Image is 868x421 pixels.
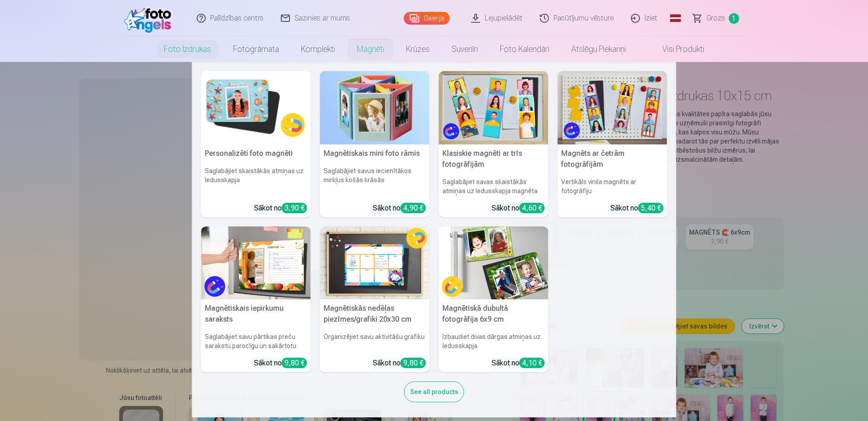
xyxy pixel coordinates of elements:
div: 3,90 € [282,203,307,213]
div: 5,40 € [638,203,664,213]
img: /fa1 [124,4,176,33]
a: Magnētiskā dubultā fotogrāfija 6x9 cmMagnētiskā dubultā fotogrāfija 6x9 cmIzbaudiet divas dārgas ... [439,226,548,373]
a: Galerija [404,12,450,25]
img: Magnēts ar četrām fotogrāfijām [558,71,667,144]
h5: Personalizēti foto magnēti [201,144,311,163]
h6: Organizējiet savu aktivitāšu grafiku [320,329,430,354]
a: Magnēti [346,36,395,62]
img: Klasiskie magnēti ar trīs fotogrāfijām [439,71,548,144]
div: Sākot no [254,203,307,214]
h6: Vertikāls vinila magnēts ar fotogrāfiju [558,174,667,199]
div: 4,90 € [401,203,426,213]
a: Personalizēti foto magnētiPersonalizēti foto magnētiSaglabājiet skaistākās atmiņas uz ledusskapja... [201,71,311,217]
span: Grozs [706,13,725,24]
a: Visi produkti [637,36,715,62]
h6: Saglabājiet savus iecienītākos mirkļus košās krāsās [320,163,430,199]
div: Sākot no [373,203,426,214]
div: 9,80 € [401,358,426,368]
a: Klasiskie magnēti ar trīs fotogrāfijāmKlasiskie magnēti ar trīs fotogrāfijāmSaglabājiet savas ska... [439,71,548,217]
img: Personalizēti foto magnēti [201,71,311,144]
h6: Izbaudiet divas dārgas atmiņas uz ledusskapja [439,329,548,354]
a: Krūzes [395,36,441,62]
div: Sākot no [610,203,664,214]
a: Suvenīri [441,36,489,62]
h5: Magnētiskais mini foto rāmis [320,144,430,163]
img: Magnētiskais mini foto rāmis [320,71,430,144]
div: 9,80 € [282,358,307,368]
div: Sākot no [492,358,545,369]
div: Sākot no [492,203,545,214]
h6: Saglabājiet skaistākās atmiņas uz ledusskapja [201,163,311,199]
h5: Magnētiskās nedēļas piezīmes/grafiki 20x30 cm [320,299,430,329]
div: Sākot no [373,358,426,369]
div: 4,60 € [519,203,545,213]
h6: Saglabājiet savas skaistākās atmiņas uz ledusskapja magnēta [439,174,548,199]
h5: Magnētiskais iepirkumu saraksts [201,299,311,329]
a: Foto izdrukas [153,36,222,62]
img: Magnētiskā dubultā fotogrāfija 6x9 cm [439,226,548,300]
a: Magnēts ar četrām fotogrāfijāmMagnēts ar četrām fotogrāfijāmVertikāls vinila magnēts ar fotogrāfi... [558,71,667,217]
h5: Magnētiskā dubultā fotogrāfija 6x9 cm [439,299,548,329]
div: 4,10 € [519,358,545,368]
img: Magnētiskais iepirkumu saraksts [201,226,311,300]
a: Magnētiskais mini foto rāmisMagnētiskais mini foto rāmisSaglabājiet savus iecienītākos mirkļus ko... [320,71,430,217]
h5: Magnēts ar četrām fotogrāfijām [558,144,667,174]
a: Magnētiskais iepirkumu sarakstsMagnētiskais iepirkumu sarakstsSaglabājiet savu pārtikas preču sar... [201,226,311,373]
a: Atslēgu piekariņi [560,36,637,62]
span: 1 [729,13,739,24]
h5: Klasiskie magnēti ar trīs fotogrāfijām [439,144,548,174]
a: Magnētiskās nedēļas piezīmes/grafiki 20x30 cmMagnētiskās nedēļas piezīmes/grafiki 20x30 cmOrganiz... [320,226,430,373]
a: Komplekti [290,36,346,62]
img: Magnētiskās nedēļas piezīmes/grafiki 20x30 cm [320,226,430,300]
div: Sākot no [254,358,307,369]
h6: Saglabājiet savu pārtikas preču sarakstu parocīgu un sakārtotu [201,329,311,354]
a: Fotogrāmata [222,36,290,62]
a: Foto kalendāri [489,36,560,62]
div: See all products [404,381,464,402]
a: See all products [404,386,464,396]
